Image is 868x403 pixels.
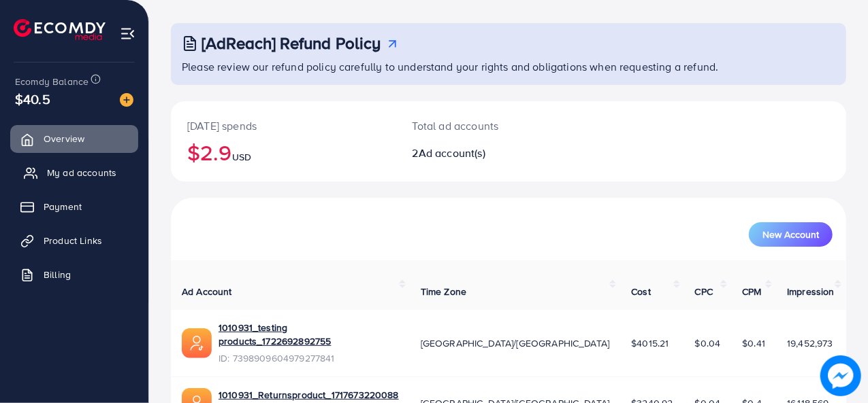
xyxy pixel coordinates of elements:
button: New Account [749,222,833,247]
span: 19,452,973 [787,336,833,350]
span: USD [232,150,251,164]
span: Product Links [44,234,102,247]
span: Impression [787,285,835,298]
span: My ad accounts [47,166,116,179]
span: $0.41 [742,336,765,350]
span: Time Zone [421,285,466,298]
h2: 2 [413,147,549,160]
span: Ad Account [182,285,232,298]
span: Ecomdy Balance [15,75,89,88]
span: CPC [695,285,713,298]
img: ic-ads-acc.e4c84228.svg [182,328,212,358]
p: Please review our refund policy carefully to understand your rights and obligations when requesti... [182,58,838,75]
img: image [120,93,133,107]
span: $4015.21 [631,336,669,350]
span: $40.5 [15,89,50,109]
span: $0.04 [695,336,721,350]
a: Billing [10,261,138,288]
span: Payment [44,200,82,213]
a: 1010931_testing products_1722692892755 [219,321,399,349]
p: [DATE] spends [187,118,380,134]
a: Payment [10,193,138,220]
img: menu [120,26,135,41]
span: Cost [631,285,651,298]
span: Ad account(s) [419,145,485,160]
p: Total ad accounts [413,118,549,134]
a: Product Links [10,227,138,254]
a: Overview [10,125,138,152]
img: image [820,355,861,396]
h3: [AdReach] Refund Policy [202,33,381,53]
span: CPM [742,285,761,298]
img: logo [14,19,106,40]
a: 1010931_Returnsproduct_1717673220088 [219,388,399,402]
span: [GEOGRAPHIC_DATA]/[GEOGRAPHIC_DATA] [421,336,610,350]
span: New Account [762,230,819,239]
a: My ad accounts [10,159,138,186]
span: Overview [44,132,84,145]
span: ID: 7398909604979277841 [219,351,399,365]
h2: $2.9 [187,139,380,165]
span: Billing [44,268,71,281]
